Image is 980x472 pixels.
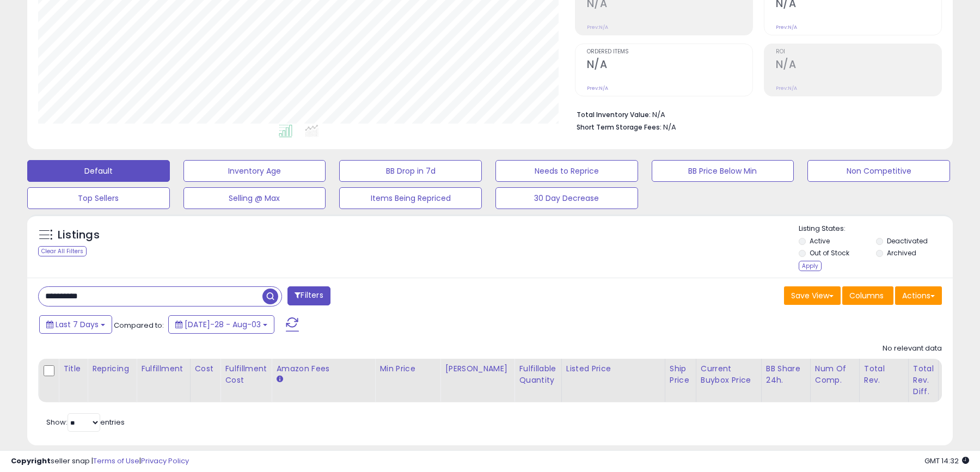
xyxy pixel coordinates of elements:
label: Active [810,236,830,246]
button: 30 Day Decrease [495,187,638,209]
button: Non Competitive [807,160,950,182]
div: Fulfillment [141,363,185,375]
div: Current Buybox Price [701,363,757,386]
a: Terms of Use [93,456,139,466]
small: Prev: N/A [587,85,608,91]
div: BB Share 24h. [766,363,806,386]
strong: Copyright [11,456,51,466]
small: Amazon Fees. [276,375,283,384]
div: Total Rev. [864,363,904,386]
label: Deactivated [887,236,928,246]
div: Apply [799,261,822,271]
span: [DATE]-28 - Aug-03 [185,319,261,330]
div: Fulfillment Cost [225,363,267,386]
button: Last 7 Days [39,315,112,334]
div: seller snap | | [11,456,189,467]
button: Needs to Reprice [495,160,638,182]
span: Ordered Items [587,49,752,55]
b: Short Term Storage Fees: [577,122,661,132]
div: Min Price [379,363,436,375]
div: [PERSON_NAME] [445,363,510,375]
h2: N/A [776,58,941,73]
button: Filters [287,286,330,305]
button: Inventory Age [183,160,326,182]
span: ROI [776,49,941,55]
label: Out of Stock [810,248,849,258]
button: Items Being Repriced [339,187,482,209]
button: Save View [784,286,841,305]
label: Archived [887,248,916,258]
small: Prev: N/A [776,85,797,91]
button: Top Sellers [27,187,170,209]
span: Columns [849,290,884,301]
div: Total Rev. Diff. [913,363,934,397]
small: Prev: N/A [587,24,608,30]
span: Last 7 Days [56,319,99,330]
span: Compared to: [114,320,164,330]
div: Amazon Fees [276,363,370,375]
div: Repricing [92,363,132,375]
div: Cost [195,363,216,375]
a: Privacy Policy [141,456,189,466]
b: Total Inventory Value: [577,110,651,119]
div: Title [63,363,83,375]
button: Selling @ Max [183,187,326,209]
div: Fulfillable Quantity [519,363,556,386]
div: No relevant data [883,344,942,354]
span: 2025-08-11 14:32 GMT [924,456,969,466]
button: Columns [842,286,893,305]
button: BB Price Below Min [652,160,794,182]
small: Prev: N/A [776,24,797,30]
div: Num of Comp. [815,363,855,386]
h5: Listings [58,228,100,243]
button: Actions [895,286,942,305]
span: Show: entries [46,417,125,427]
h2: N/A [587,58,752,73]
button: [DATE]-28 - Aug-03 [168,315,274,334]
div: Listed Price [566,363,660,375]
p: Listing States: [799,224,952,234]
button: Default [27,160,170,182]
button: BB Drop in 7d [339,160,482,182]
span: N/A [663,122,676,132]
div: Clear All Filters [38,246,87,256]
li: N/A [577,107,934,120]
div: Ship Price [670,363,691,386]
